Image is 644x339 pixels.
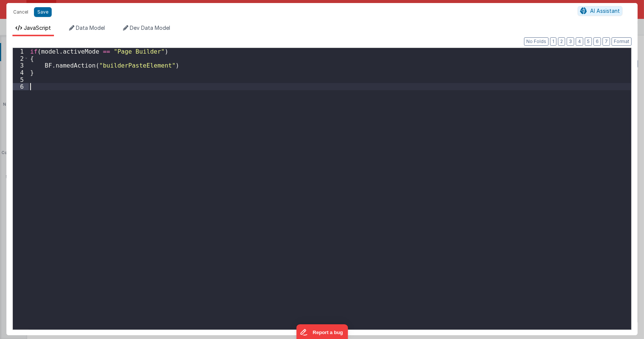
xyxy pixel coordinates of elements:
button: 3 [567,37,574,46]
div: 1 [13,48,29,55]
button: 6 [593,37,601,46]
button: Format [612,37,632,46]
button: 2 [558,37,565,46]
button: 7 [603,37,610,46]
button: Cancel [9,7,32,17]
button: 1 [550,37,556,46]
span: Dev Data Model [130,25,170,31]
div: 4 [13,69,29,76]
div: 6 [13,83,29,90]
button: 4 [576,37,583,46]
button: Save [34,7,52,17]
button: AI Assistant [578,6,622,16]
span: AI Assistant [590,8,620,14]
span: Data Model [76,25,105,31]
div: 3 [13,62,29,69]
div: 5 [13,76,29,83]
button: No Folds [524,37,549,46]
div: 2 [13,55,29,62]
span: JavaScript [24,25,51,31]
button: 5 [585,37,592,46]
